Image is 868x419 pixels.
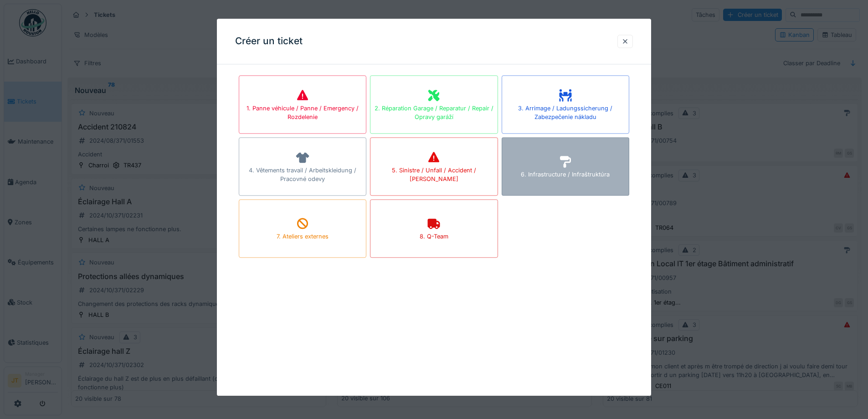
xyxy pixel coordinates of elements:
div: 5. Sinistre / Unfall / Accident / [PERSON_NAME] [370,166,497,183]
div: 8. Q-Team [420,233,448,241]
h3: Créer un ticket [235,36,303,47]
div: 6. Infrastructure / Infraštruktúra [521,171,610,179]
div: 2. Réparation Garage / Reparatur / Repair / Opravy garáží [370,104,497,121]
div: 4. Vêtements travail / Arbeitskleidung / Pracovné odevy [239,166,366,183]
div: 7. Ateliers externes [277,233,329,241]
div: 3. Arrimage / Ladungssicherung / Zabezpečenie nákladu [502,104,629,121]
div: 1. Panne véhicule / Panne / Emergency / Rozdelenie [239,104,366,121]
